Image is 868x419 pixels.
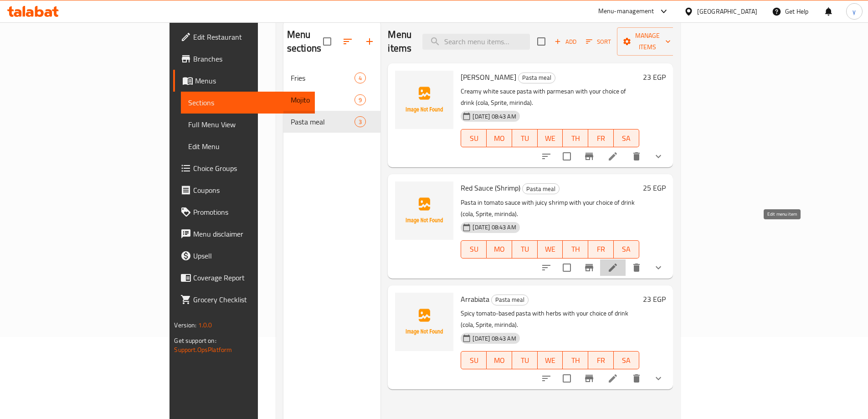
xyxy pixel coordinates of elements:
[354,72,366,83] div: items
[195,75,307,86] span: Menus
[174,319,196,331] span: Version:
[283,89,381,111] div: Mojito9
[578,367,600,389] button: Branch-specific-item
[461,86,639,109] p: Creamy white sauce pasta with parmesan with your choice of drink (cola, Sprite, mirinda).
[283,67,381,89] div: Fries4
[626,145,647,167] button: delete
[193,250,307,261] span: Upsell
[492,295,528,305] span: Pasta meal
[523,184,559,194] span: Pasta meal
[490,243,508,256] span: MO
[653,151,664,162] svg: Show Choices
[173,157,314,179] a: Choice Groups
[173,201,314,223] a: Promotions
[566,243,585,256] span: TH
[487,240,512,259] button: MO
[193,53,307,64] span: Branches
[188,119,307,130] span: Full Menu View
[193,228,307,239] span: Menu disclaimer
[355,96,365,104] span: 9
[626,367,647,389] button: delete
[643,293,666,305] h6: 23 EGP
[617,354,636,367] span: SA
[580,35,617,49] span: Sort items
[193,272,307,283] span: Coverage Report
[337,31,359,52] span: Sort sections
[193,31,307,42] span: Edit Restaurant
[614,129,639,147] button: SA
[697,6,757,16] div: [GEOGRAPHIC_DATA]
[853,6,856,16] span: y
[557,147,576,166] span: Select to update
[422,34,530,50] input: search
[174,335,216,347] span: Get support on:
[614,351,639,369] button: SA
[557,369,576,388] span: Select to update
[291,72,355,83] span: Fries
[516,243,534,256] span: TU
[647,145,669,167] button: show more
[643,71,666,83] h6: 23 EGP
[173,267,314,289] a: Coverage Report
[461,292,489,306] span: Arrabiata
[490,132,508,145] span: MO
[291,94,355,105] span: Mojito
[465,132,483,145] span: SU
[566,132,585,145] span: TH
[395,71,453,129] img: Alfredo
[584,35,613,49] button: Sort
[538,351,563,369] button: WE
[461,70,516,84] span: [PERSON_NAME]
[188,97,307,108] span: Sections
[653,373,664,384] svg: Show Choices
[318,32,337,51] span: Select all sections
[461,197,639,220] p: Pasta in tomato sauce with juicy shrimp with your choice of drink (cola, Sprite, mirinda).
[188,141,307,152] span: Edit Menu
[469,112,519,121] span: [DATE] 08:43 AM
[518,72,555,83] div: Pasta meal
[553,36,578,47] span: Add
[532,32,551,51] span: Select section
[395,293,453,351] img: Arrabiata
[607,151,618,162] a: Edit menu item
[643,181,666,194] h6: 25 EGP
[563,240,588,259] button: TH
[653,262,664,273] svg: Show Choices
[173,26,314,48] a: Edit Restaurant
[461,181,520,195] span: Red Sauce (Shrimp)
[291,116,355,127] span: Pasta meal
[181,92,314,114] a: Sections
[283,63,381,136] nav: Menu sections
[461,129,487,147] button: SU
[563,129,588,147] button: TH
[522,183,560,194] div: Pasta meal
[174,344,232,356] a: Support.OpsPlatform
[512,129,538,147] button: TU
[461,351,487,369] button: SU
[490,354,508,367] span: MO
[181,114,314,135] a: Full Menu View
[355,118,365,126] span: 3
[541,243,560,256] span: WE
[578,257,600,279] button: Branch-specific-item
[592,354,610,367] span: FR
[538,240,563,259] button: WE
[617,243,636,256] span: SA
[193,207,307,217] span: Promotions
[535,257,557,279] button: sort-choices
[283,111,381,133] div: Pasta meal3
[588,129,614,147] button: FR
[193,163,307,174] span: Choice Groups
[173,245,314,267] a: Upsell
[193,185,307,196] span: Coupons
[487,129,512,147] button: MO
[592,243,610,256] span: FR
[588,351,614,369] button: FR
[395,181,453,240] img: Red Sauce (Shrimp)
[516,354,534,367] span: TU
[355,74,365,83] span: 4
[598,6,654,17] div: Menu-management
[566,354,585,367] span: TH
[614,240,639,259] button: SA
